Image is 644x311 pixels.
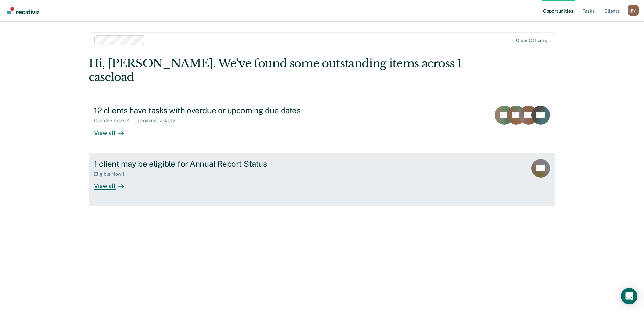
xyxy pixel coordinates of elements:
[94,118,134,124] div: Overdue Tasks : 2
[89,100,555,153] a: 12 clients have tasks with overdue or upcoming due datesOverdue Tasks:2Upcoming Tasks:12View all
[621,288,637,304] div: Open Intercom Messenger
[628,5,639,16] div: K V
[94,159,330,169] div: 1 client may be eligible for Annual Report Status
[89,57,462,84] div: Hi, [PERSON_NAME]. We’ve found some outstanding items across 1 caseload
[94,124,132,137] div: View all
[94,106,330,115] div: 12 clients have tasks with overdue or upcoming due dates
[94,171,130,177] div: Eligible Now : 1
[94,177,132,190] div: View all
[7,7,39,14] img: Recidiviz
[628,5,639,16] button: Profile dropdown button
[89,153,555,206] a: 1 client may be eligible for Annual Report StatusEligible Now:1View all
[516,38,547,43] div: Clear officers
[134,118,181,124] div: Upcoming Tasks : 12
